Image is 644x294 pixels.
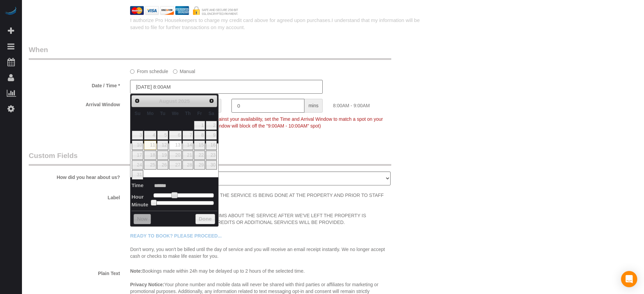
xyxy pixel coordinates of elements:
a: 12 [157,140,168,150]
a: 16 [206,140,217,150]
button: Done [195,214,215,225]
span: August [159,98,177,104]
a: 31 [132,170,143,179]
a: Next [207,96,216,106]
a: 28 [182,160,194,169]
a: 23 [206,151,217,160]
a: 6 [169,131,182,140]
img: credit cards [125,6,243,15]
div: I authorize Pro Housekeepers to charge my credit card above for agreed upon purchases. [125,17,429,31]
input: MM/DD/YYYY HH:MM [130,80,323,94]
dt: Time [131,182,144,190]
a: 15 [194,140,205,150]
span: Thursday [185,111,191,116]
a: 3 [132,131,143,140]
div: 8:00AM - 9:00AM [328,99,429,109]
span: Friday [197,111,202,116]
strong: Note: [130,268,142,274]
span: Tuesday [160,111,166,116]
button: Now [133,214,151,225]
input: Manual [173,69,177,74]
a: 4 [144,131,156,140]
span: Next [209,98,214,104]
input: From schedule [130,69,134,74]
a: 14 [182,140,194,150]
label: From schedule [130,66,168,75]
dt: Hour [131,193,144,202]
label: How did you hear about us? [24,172,125,181]
a: 27 [169,160,182,169]
a: 25 [144,160,156,169]
span: Saturday [208,111,214,116]
a: 7 [182,131,194,140]
a: 10 [132,140,143,150]
span: 2025 [178,98,190,104]
span: Prev [134,98,140,104]
a: 26 [157,160,168,169]
span: Wednesday [172,111,179,116]
div: Open Intercom Messenger [621,271,637,287]
a: Prev [132,96,142,106]
label: Date / Time * [24,80,125,89]
a: 17 [132,151,143,160]
a: 21 [182,151,194,160]
span: To make this booking count against your availability, set the Time and Arrival Window to match a ... [130,116,383,129]
span: mins [304,99,323,113]
a: 24 [132,160,143,169]
a: 29 [194,160,205,169]
span: READY TO BOOK? PLEASE PROCEED... [130,233,222,239]
a: 8 [194,131,205,140]
p: WHILE THE SERVICE IS BEING DONE AT THE PROPERTY AND PRIOR TO STAFF LEAVING. THAT MAKING ANY CLAIM... [130,192,390,259]
a: 1 [194,121,205,130]
img: Automaid Logo [4,7,18,16]
label: Label [24,192,125,201]
legend: When [29,45,391,60]
label: Plain Text [24,268,125,277]
a: 13 [169,140,182,150]
legend: Custom Fields [29,151,391,166]
dt: Minute [131,201,148,209]
a: 2 [206,121,217,130]
a: 19 [157,151,168,160]
a: 5 [157,131,168,140]
label: Manual [173,66,195,75]
a: 18 [144,151,156,160]
a: 22 [194,151,205,160]
strong: Privacy Notice: [130,282,164,287]
a: 9 [206,131,217,140]
span: Sunday [134,111,141,116]
span: Monday [147,111,154,116]
a: 11 [144,140,156,150]
a: 20 [169,151,182,160]
label: Arrival Window [24,99,125,108]
a: 30 [206,160,217,169]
